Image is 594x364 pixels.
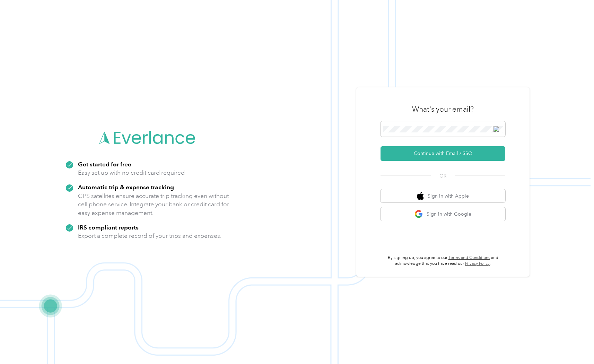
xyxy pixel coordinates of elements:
[555,325,594,364] iframe: Everlance-gr Chat Button Frame
[78,224,139,231] strong: IRS compliant reports
[78,183,174,191] strong: Automatic trip & expense tracking
[78,232,221,240] p: Export a complete record of your trips and expenses.
[465,261,490,266] a: Privacy Policy
[78,161,131,168] strong: Get started for free
[431,172,455,180] span: OR
[381,146,505,161] button: Continue with Email / SSO
[78,168,185,177] p: Easy set up with no credit card required
[417,192,424,200] img: apple logo
[381,255,505,267] p: By signing up, you agree to our and acknowledge that you have read our .
[78,192,229,217] p: GPS satellites ensure accurate trip tracking even without cell phone service. Integrate your bank...
[448,255,490,260] a: Terms and Conditions
[412,104,474,114] h3: What's your email?
[381,207,505,221] button: google logoSign in with Google
[414,210,423,218] img: google logo
[381,189,505,203] button: apple logoSign in with Apple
